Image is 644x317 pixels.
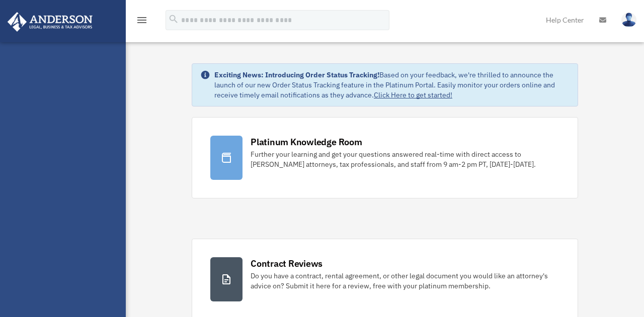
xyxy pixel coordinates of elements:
[251,136,362,148] div: Platinum Knowledge Room
[136,14,148,26] i: menu
[214,70,570,100] div: Based on your feedback, we're thrilled to announce the launch of our new Order Status Tracking fe...
[5,12,96,32] img: Anderson Advisors Platinum Portal
[251,149,559,169] div: Further your learning and get your questions answered real-time with direct access to [PERSON_NAM...
[251,271,559,291] div: Do you have a contract, rental agreement, or other legal document you would like an attorney's ad...
[374,90,452,99] a: Click Here to get started!
[214,70,379,79] strong: Exciting News: Introducing Order Status Tracking!
[621,13,636,27] img: User Pic
[192,117,578,198] a: Platinum Knowledge Room Further your learning and get your questions answered real-time with dire...
[168,14,179,25] i: search
[136,18,148,26] a: menu
[251,257,323,270] div: Contract Reviews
